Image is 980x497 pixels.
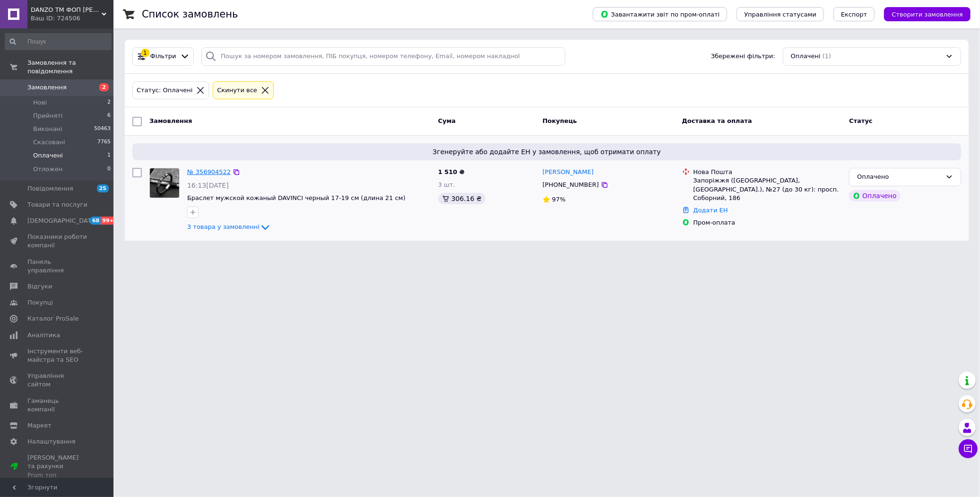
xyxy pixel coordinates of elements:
[27,397,87,414] span: Гаманець компанії
[142,9,238,20] h1: Список замовлень
[33,151,63,160] span: Оплачені
[593,7,727,21] button: Завантажити звіт по пром-оплаті
[149,117,192,124] span: Замовлення
[27,282,52,291] span: Відгуки
[27,347,87,364] span: Інструменти веб-майстра та SEO
[33,125,62,133] span: Виконані
[823,52,831,60] span: (1)
[849,117,873,124] span: Статус
[543,181,599,188] span: [PHONE_NUMBER]
[27,372,87,389] span: Управління сайтом
[136,147,957,157] span: Згенеруйте або додайте ЕН у замовлення, щоб отримати оплату
[27,314,78,323] span: Каталог ProSale
[94,125,111,133] span: 50463
[135,86,194,96] div: Статус: Оплачені
[682,117,752,124] span: Доставка та оплата
[552,196,566,203] span: 97%
[438,168,465,175] span: 1 510 ₴
[438,117,456,124] span: Cума
[187,223,271,230] a: 3 товара у замовленні
[884,7,971,21] button: Створити замовлення
[438,193,486,204] div: 306.16 ₴
[600,10,720,18] span: Завантажити звіт по пром-оплаті
[107,151,111,160] span: 1
[107,98,111,107] span: 2
[27,184,73,193] span: Повідомлення
[101,217,116,225] span: 99+
[711,52,775,61] span: Збережені фільтри:
[694,176,842,202] div: Запоріжжя ([GEOGRAPHIC_DATA], [GEOGRAPHIC_DATA].), №27 (до 30 кг): просп. Соборний, 186
[97,184,109,192] span: 25
[694,168,842,176] div: Нова Пошта
[107,165,111,174] span: 0
[149,168,180,198] a: Фото товару
[737,7,824,21] button: Управління статусами
[97,138,111,147] span: 7765
[187,168,231,175] a: № 356904522
[744,11,816,18] span: Управління статусами
[187,223,260,230] span: 3 товара у замовленні
[892,11,963,18] span: Створити замовлення
[694,207,728,214] a: Додати ЕН
[5,33,112,50] input: Пошук
[31,14,113,23] div: Ваш ID: 724506
[33,165,62,174] span: Отложен
[27,471,87,480] div: Prom топ
[959,439,978,458] button: Чат з покупцем
[187,182,229,189] span: 16:13[DATE]
[841,11,867,18] span: Експорт
[27,83,67,92] span: Замовлення
[27,331,60,340] span: Аналітика
[27,201,87,209] span: Товари та послуги
[33,98,47,107] span: Нові
[99,83,109,91] span: 2
[31,6,102,14] span: DANZO TM ФОП Базін Д.А.
[875,10,971,17] a: Створити замовлення
[694,218,842,227] div: Пром-оплата
[27,217,97,225] span: [DEMOGRAPHIC_DATA]
[33,138,65,147] span: Скасовані
[543,117,577,124] span: Покупець
[150,168,179,198] img: Фото товару
[27,233,87,250] span: Показники роботи компанії
[27,453,87,480] span: [PERSON_NAME] та рахунки
[849,190,900,201] div: Оплачено
[27,437,76,446] span: Налаштування
[857,172,942,182] div: Оплачено
[27,59,113,76] span: Замовлення та повідомлення
[90,217,101,225] span: 68
[33,112,62,120] span: Прийняті
[187,194,406,201] a: Браслет мужской кожаный DAVINCI черный 17-19 см (длина 21 см)
[543,168,594,177] a: [PERSON_NAME]
[107,112,111,120] span: 6
[141,49,149,57] div: 1
[27,258,87,275] span: Панель управління
[791,52,821,61] span: Оплачені
[201,47,565,66] input: Пошук за номером замовлення, ПІБ покупця, номером телефону, Email, номером накладної
[438,181,455,188] span: 3 шт.
[150,52,176,61] span: Фільтри
[27,298,53,307] span: Покупці
[833,7,875,21] button: Експорт
[215,86,259,96] div: Cкинути все
[27,421,52,430] span: Маркет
